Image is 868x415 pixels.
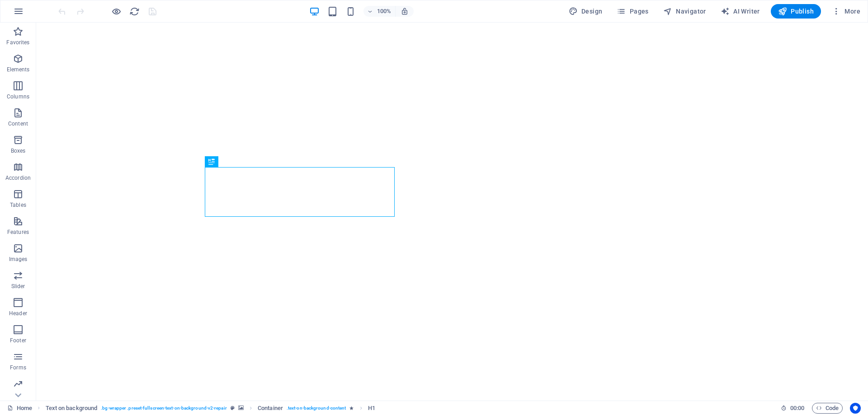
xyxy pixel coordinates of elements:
p: Images [9,256,28,263]
p: Header [9,310,27,317]
span: : [797,405,798,411]
p: Slider [11,283,25,290]
span: Publish [778,7,814,16]
p: Content [8,120,28,127]
span: AI Writer [721,7,760,16]
span: Click to select. Double-click to edit [258,403,283,414]
i: This element contains a background [238,406,244,410]
i: Reload page [129,6,140,17]
p: Boxes [11,147,26,154]
div: Design (Ctrl+Alt+Y) [565,4,606,19]
span: Navigator [663,7,706,16]
i: On resize automatically adjust zoom level to fit chosen device. [401,7,409,15]
i: This element is a customizable preset [231,406,235,410]
span: Design [569,7,603,16]
span: Code [816,403,839,414]
span: . text-on-background-content [287,403,346,414]
p: Accordion [5,174,31,182]
a: Click to cancel selection. Double-click to open Pages [7,403,32,414]
span: More [832,7,860,16]
button: Design [565,4,606,19]
button: Usercentrics [850,403,861,414]
h6: 100% [377,6,392,17]
h6: Session time [781,403,805,414]
span: Click to select. Double-click to edit [368,403,375,414]
p: Elements [7,66,30,73]
span: Click to select. Double-click to edit [46,403,98,414]
p: Favorites [6,39,29,46]
i: Element contains an animation [349,406,354,410]
button: Code [812,403,843,414]
button: 100% [363,6,396,17]
p: Features [7,228,29,236]
p: Columns [7,93,29,100]
button: More [828,4,864,19]
button: reload [129,6,140,17]
span: . bg-wrapper .preset-fullscreen-text-on-background-v2-repair [101,403,226,414]
button: Navigator [660,4,710,19]
span: 00 00 [790,403,804,414]
button: Publish [771,4,821,19]
button: AI Writer [717,4,764,19]
button: Pages [613,4,652,19]
p: Tables [10,201,26,209]
span: Pages [617,7,648,16]
p: Forms [10,364,26,371]
p: Footer [10,337,26,344]
button: Click here to leave preview mode and continue editing [111,6,122,17]
nav: breadcrumb [46,403,375,414]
